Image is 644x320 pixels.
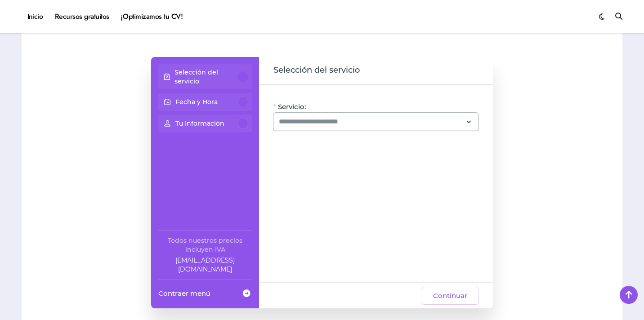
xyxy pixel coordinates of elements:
[22,4,49,29] a: Inicio
[49,4,115,29] a: Recursos gratuitos
[158,236,252,254] div: Todos nuestros precios incluyen IVA
[175,119,224,128] p: Tu Información
[174,68,238,86] p: Selección del servicio
[158,289,210,298] span: Contraer menú
[422,287,479,305] button: Continuar
[273,64,360,77] span: Selección del servicio
[115,4,188,29] a: ¡Optimizamos tu CV!
[158,256,252,274] a: Company email: ayuda@elhadadelasvacantes.com
[433,290,467,301] span: Continuar
[278,102,306,111] span: Servicio:
[175,97,218,106] p: Fecha y Hora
